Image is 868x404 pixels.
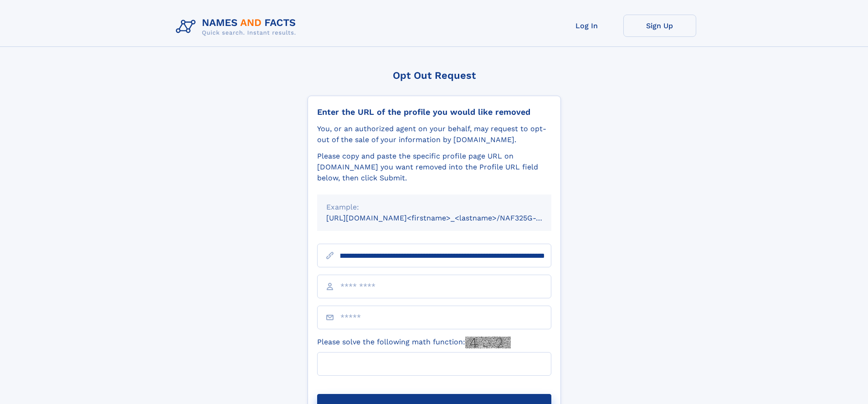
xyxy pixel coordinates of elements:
[550,15,623,37] a: Log In
[623,15,696,37] a: Sign Up
[317,107,551,117] div: Enter the URL of the profile you would like removed
[308,70,561,81] div: Opt Out Request
[326,214,569,222] small: [URL][DOMAIN_NAME]<firstname>_<lastname>/NAF325G-xxxxxxxx
[317,337,511,348] label: Please solve the following math function:
[326,202,542,213] div: Example:
[317,123,551,145] div: You, or an authorized agent on your behalf, may request to opt-out of the sale of your informatio...
[172,15,303,39] img: Logo Names and Facts
[317,151,551,184] div: Please copy and paste the specific profile page URL on [DOMAIN_NAME] you want removed into the Pr...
